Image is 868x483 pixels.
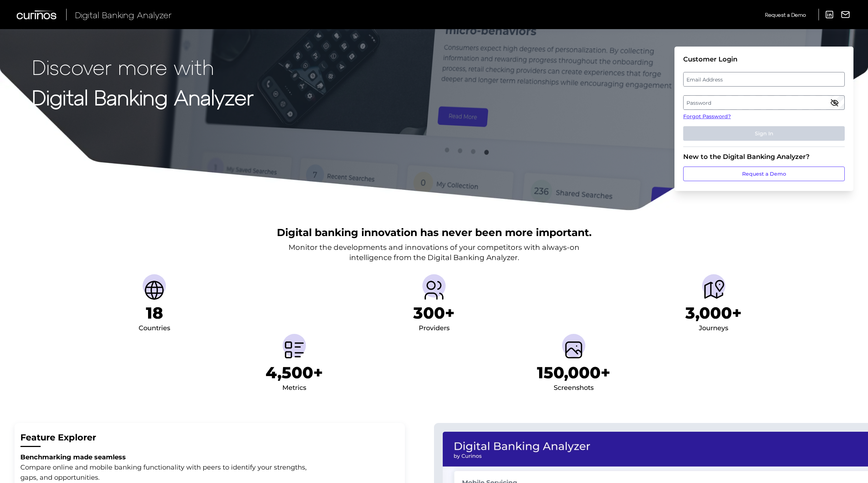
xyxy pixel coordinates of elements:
[422,279,446,302] img: Providers
[684,96,844,109] label: Password
[277,225,592,239] h2: Digital banking innovation has never been more important.
[75,9,172,20] span: Digital Banking Analyzer
[419,323,450,334] div: Providers
[765,9,806,21] a: Request a Demo
[537,363,610,382] h1: 150,000+
[554,382,594,394] div: Screenshots
[684,73,844,86] label: Email Address
[413,303,455,323] h1: 300+
[683,167,845,181] a: Request a Demo
[683,113,845,120] a: Forgot Password?
[32,85,254,109] strong: Digital Banking Analyzer
[283,338,306,362] img: Metrics
[683,153,845,161] div: New to the Digital Banking Analyzer?
[683,126,845,141] button: Sign In
[266,363,323,382] h1: 4,500+
[20,462,311,483] p: Compare online and mobile banking functionality with peers to identify your strengths, gaps, and ...
[143,279,166,302] img: Countries
[17,10,57,19] img: Curinos
[282,382,306,394] div: Metrics
[699,323,728,334] div: Journeys
[702,279,725,302] img: Journeys
[146,303,163,323] h1: 18
[685,303,742,323] h1: 3,000+
[20,432,399,444] h2: Feature Explorer
[683,55,845,63] div: Customer Login
[288,242,580,263] p: Monitor the developments and innovations of your competitors with always-on intelligence from the...
[562,338,585,362] img: Screenshots
[139,323,170,334] div: Countries
[20,453,126,461] strong: Benchmarking made seamless
[32,55,254,78] p: Discover more with
[765,12,806,18] span: Request a Demo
